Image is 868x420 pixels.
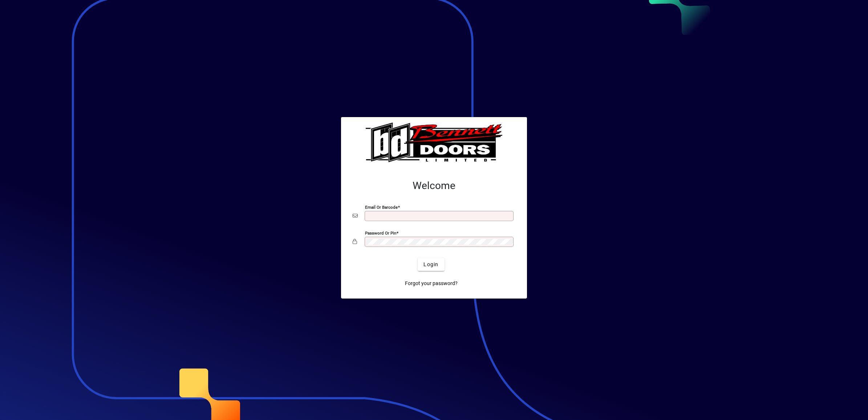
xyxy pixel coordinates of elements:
mat-label: Password or Pin [365,231,396,236]
span: Forgot your password? [405,280,458,287]
button: Login [418,258,444,271]
a: Forgot your password? [402,277,461,290]
span: Login [423,261,438,268]
h2: Welcome [353,180,515,192]
mat-label: Email or Barcode [365,205,398,210]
